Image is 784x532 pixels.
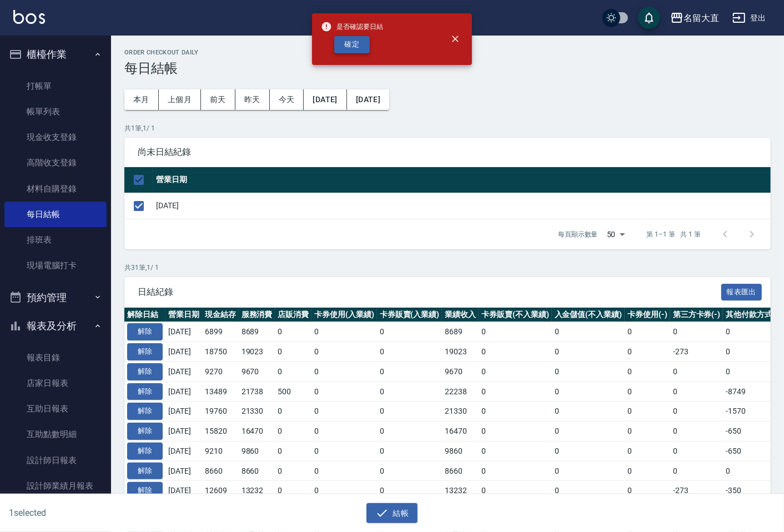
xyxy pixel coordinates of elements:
[138,147,757,158] span: 尚未日結紀錄
[202,481,239,501] td: 12609
[377,441,443,461] td: 0
[239,481,275,501] td: 13232
[377,362,443,382] td: 0
[552,441,625,461] td: 0
[124,49,771,56] h2: Order checkout daily
[625,481,670,501] td: 0
[728,8,771,28] button: 登出
[684,11,719,25] div: 名留大直
[723,401,784,421] td: -1570
[202,342,239,362] td: 18750
[638,7,660,29] button: save
[127,482,163,499] button: 解除
[4,40,107,69] button: 櫃檯作業
[670,342,723,362] td: -273
[602,219,629,249] div: 50
[153,193,771,219] td: [DATE]
[4,176,107,202] a: 材料自購登錄
[311,342,377,362] td: 0
[127,383,163,400] button: 解除
[552,342,625,362] td: 0
[239,308,275,322] th: 服務消費
[165,481,202,501] td: [DATE]
[127,423,163,440] button: 解除
[321,21,383,32] span: 是否確認要日結
[479,308,552,322] th: 卡券販賣(不入業績)
[275,481,311,501] td: 0
[239,362,275,382] td: 9670
[165,382,202,401] td: [DATE]
[723,421,784,441] td: -650
[4,202,107,227] a: 每日結帳
[670,461,723,481] td: 0
[124,89,159,110] button: 本月
[275,421,311,441] td: 0
[275,461,311,481] td: 0
[4,370,107,396] a: 店家日報表
[377,421,443,441] td: 0
[124,123,771,133] p: 共 1 筆, 1 / 1
[124,263,771,273] p: 共 31 筆, 1 / 1
[311,421,377,441] td: 0
[666,7,723,29] button: 名留大直
[442,481,479,501] td: 13232
[443,27,468,51] button: close
[4,283,107,312] button: 預約管理
[670,382,723,401] td: 0
[723,342,784,362] td: 0
[723,322,784,342] td: 0
[275,441,311,461] td: 0
[670,322,723,342] td: 0
[153,167,771,193] th: 營業日期
[670,441,723,461] td: 0
[138,287,721,298] span: 日結紀錄
[625,342,670,362] td: 0
[625,362,670,382] td: 0
[442,362,479,382] td: 9670
[9,506,194,520] h6: 1 selected
[723,362,784,382] td: 0
[202,441,239,461] td: 9210
[377,308,443,322] th: 卡券販賣(入業績)
[127,343,163,360] button: 解除
[124,308,165,322] th: 解除日結
[625,322,670,342] td: 0
[552,308,625,322] th: 入金儲值(不入業績)
[202,382,239,401] td: 13489
[202,362,239,382] td: 9270
[311,382,377,401] td: 0
[670,401,723,421] td: 0
[4,345,107,370] a: 報表目錄
[165,362,202,382] td: [DATE]
[202,461,239,481] td: 8660
[479,382,552,401] td: 0
[239,421,275,441] td: 16470
[552,421,625,441] td: 0
[270,89,304,110] button: 今天
[625,441,670,461] td: 0
[552,322,625,342] td: 0
[275,322,311,342] td: 0
[311,362,377,382] td: 0
[442,342,479,362] td: 19023
[625,461,670,481] td: 0
[239,441,275,461] td: 9860
[377,342,443,362] td: 0
[479,441,552,461] td: 0
[202,421,239,441] td: 15820
[552,382,625,401] td: 0
[127,323,163,340] button: 解除
[275,401,311,421] td: 0
[479,342,552,362] td: 0
[202,322,239,342] td: 6899
[479,481,552,501] td: 0
[4,421,107,447] a: 互助點數明細
[311,401,377,421] td: 0
[366,503,418,524] button: 結帳
[311,441,377,461] td: 0
[311,308,377,322] th: 卡券使用(入業績)
[127,403,163,420] button: 解除
[721,284,762,301] button: 報表匯出
[275,382,311,401] td: 500
[442,421,479,441] td: 16470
